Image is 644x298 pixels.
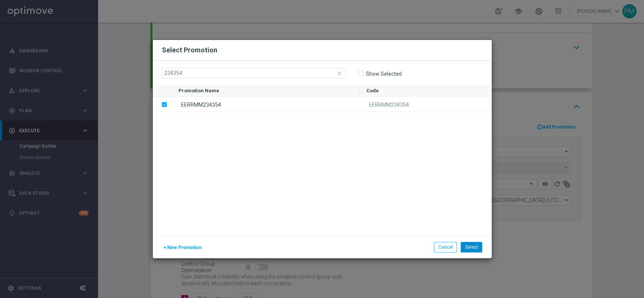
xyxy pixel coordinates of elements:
div: Press SPACE to deselect this row. [172,97,492,112]
div: EERRMM234354 [172,97,360,112]
div: Press SPACE to deselect this row. [153,97,172,112]
span: Promotion Name [178,88,219,93]
button: New Promotion [162,243,202,252]
h2: Select Promotion [162,46,217,55]
button: Cancel [434,242,457,252]
i: add [163,245,167,250]
span: New Promotion [167,245,201,250]
i: close [336,70,343,77]
button: Select [461,242,482,252]
input: Search by Promotion name or Promo code [162,68,346,78]
span: Code [366,88,379,93]
label: Show Selected [366,70,402,77]
span: EERRMM234354 [369,102,409,108]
